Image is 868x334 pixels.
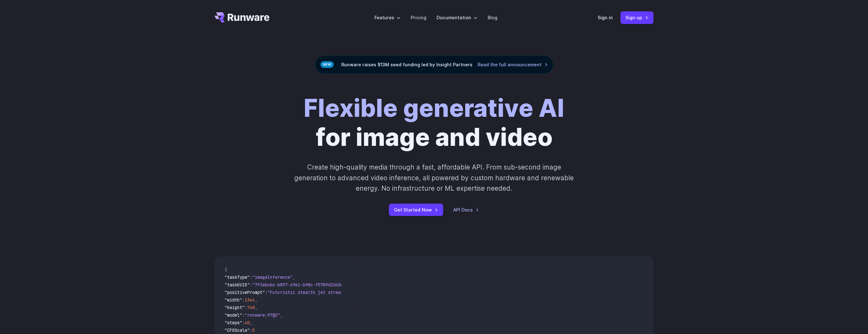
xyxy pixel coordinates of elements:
span: : [250,327,252,333]
span: "height" [225,305,245,310]
span: "steps" [225,320,242,325]
span: , [255,297,257,303]
span: , [250,320,252,325]
span: "7f3ebcb6-b897-49e1-b98c-f5789d2d40d7" [252,282,348,288]
p: Create high-quality media through a fast, affordable API. From sub-second image generation to adv... [294,162,575,194]
span: "runware:97@2" [245,312,280,318]
span: : [242,320,245,325]
span: , [255,305,257,310]
a: Blog [488,14,497,21]
span: "model" [225,312,242,318]
span: : [242,312,245,318]
span: 40 [245,320,250,325]
span: "positivePrompt" [225,289,265,295]
div: Runware raises $13M seed funding led by Insight Partners [315,56,553,74]
a: Get Started Now [389,204,443,216]
span: : [265,289,267,295]
span: "taskType" [225,274,250,280]
span: 1344 [245,297,255,303]
a: API Docs [453,206,479,213]
span: 768 [247,305,255,310]
span: "Futuristic stealth jet streaking through a neon-lit cityscape with glowing purple exhaust" [267,289,497,295]
span: "imageInference" [252,274,293,280]
a: Sign in [598,14,613,21]
a: Sign up [620,11,654,24]
span: , [293,274,295,280]
span: : [250,282,252,288]
span: 5 [252,327,255,333]
a: Pricing [411,14,426,21]
span: , [280,312,283,318]
label: Documentation [437,14,478,21]
span: "taskUUID" [225,282,250,288]
a: Read the full announcement [478,61,548,68]
span: "CFGScale" [225,327,250,333]
strong: Flexible generative AI [304,93,564,123]
span: : [245,305,247,310]
h1: for image and video [304,94,564,152]
span: "width" [225,297,242,303]
a: Go to / [214,12,269,22]
span: : [242,297,245,303]
span: { [225,267,227,272]
span: : [250,274,252,280]
label: Features [374,14,401,21]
